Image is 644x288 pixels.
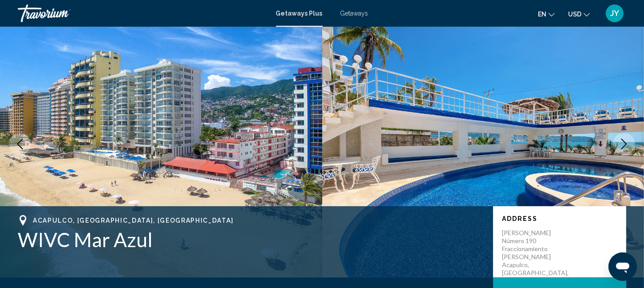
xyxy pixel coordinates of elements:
[568,8,590,20] button: Change currency
[538,8,555,20] button: Change language
[33,217,233,224] span: Acapulco, [GEOGRAPHIC_DATA], [GEOGRAPHIC_DATA]
[538,11,546,18] span: en
[18,228,484,251] h1: WIVC Mar Azul
[340,10,368,17] a: Getaways
[9,133,31,155] button: Previous image
[610,9,619,18] span: JY
[502,229,573,285] p: [PERSON_NAME] Número 190 Fraccionamiento [PERSON_NAME] Acapulco, [GEOGRAPHIC_DATA], [GEOGRAPHIC_D...
[608,252,637,281] iframe: Button to launch messaging window
[603,4,626,23] button: User Menu
[276,10,323,17] a: Getaways Plus
[502,215,617,222] p: Address
[18,4,267,22] a: Travorium
[613,133,635,155] button: Next image
[568,11,581,18] span: USD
